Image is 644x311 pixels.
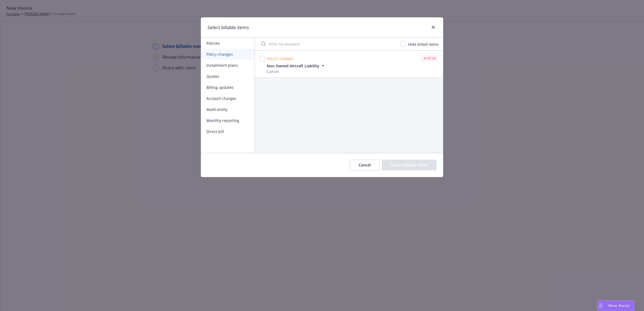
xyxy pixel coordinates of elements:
button: Installment plans [201,60,255,71]
button: Account charges [201,93,255,104]
button: Cancel [350,160,380,170]
button: Direct bill [201,126,255,137]
button: Policy changes [201,49,255,60]
h1: Select billable items [207,24,249,31]
button: Quotes [201,71,255,82]
button: Monthly reporting [201,115,255,126]
button: Non Owned Aircraft Liability [267,63,326,69]
div: Drag to move [597,300,604,311]
span: Cancel [267,69,326,74]
button: Multi-entity [201,104,255,115]
button: Nova Assist [597,300,634,311]
button: Billing updates [201,82,255,93]
div: -$137.00 [420,55,439,62]
input: Filter by keyword [258,39,397,49]
span: Policy change [267,57,293,61]
span: Non Owned Aircraft Liability [267,63,319,69]
span: Hide billed items [408,42,439,47]
button: Policies [201,38,255,49]
a: close [430,24,437,30]
span: Nova Assist [608,303,630,308]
